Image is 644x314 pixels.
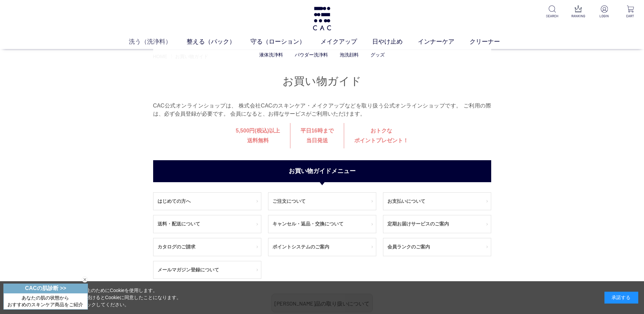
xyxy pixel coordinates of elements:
p: CAC公式オンラインショップは、 株式会社CACのスキンケア・メイクアップなどを取り扱う公式オンラインショップです。 ご利用の際は、必ず会員登録が必要です。 会員になると、お得なサービスがご利用... [153,102,491,118]
a: ポイントシステムのご案内 [268,238,376,256]
p: SEARCH [544,14,560,19]
a: カタログのご請求 [153,238,261,256]
div: 当サイトでは、お客様へのサービス向上のためにCookieを使用します。 「承諾する」をクリックするか閲覧を続けるとCookieに同意したことになります。 詳細はこちらの をクリックしてください。 [6,287,182,308]
div: 承諾する [604,292,638,304]
a: 泡洗顔料 [340,52,359,57]
a: メールマガジン登録について [153,261,261,279]
p: RANKING [570,14,587,19]
a: LOGIN [596,5,613,19]
a: CART [622,5,639,19]
div: 5,500円(税込)以上 送料無料 [225,123,290,148]
a: メイクアップ [320,37,372,46]
a: クリーナー [470,37,515,46]
p: LOGIN [596,14,613,19]
a: 液体洗浄料 [259,52,283,57]
h2: お買い物ガイドメニュー [153,160,491,182]
a: パウダー洗浄料 [295,52,328,57]
a: お支払いについて [383,193,491,210]
a: グッズ [371,52,385,57]
a: 整える（パック） [187,37,251,46]
a: 送料・配送について [153,215,261,233]
p: CART [622,14,639,19]
img: logo [312,7,332,30]
a: 定期お届けサービスのご案内 [383,215,491,233]
a: はじめての方へ [153,193,261,210]
a: ご注文について [268,193,376,210]
div: おトクな ポイントプレゼント！ [344,123,419,148]
a: 日やけ止め [372,37,418,46]
div: 平日16時まで 当日発送 [290,123,344,148]
a: 洗う（洗浄料） [129,37,187,46]
a: SEARCH [544,5,560,19]
a: RANKING [570,5,587,19]
a: 守る（ローション） [251,37,320,46]
a: 会員ランクのご案内 [383,238,491,256]
a: インナーケア [418,37,470,46]
h1: お買い物ガイド [153,74,491,89]
a: キャンセル・返品・交換について [268,215,376,233]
